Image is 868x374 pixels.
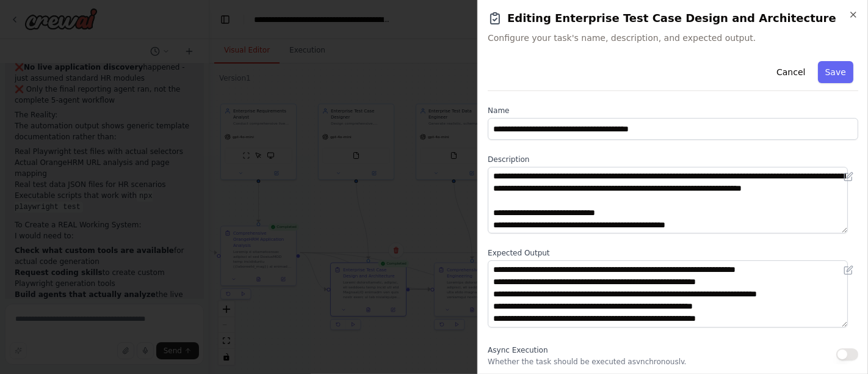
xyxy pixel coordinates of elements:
label: Name [488,106,858,116]
p: Whether the task should be executed asynchronously. [488,357,686,367]
label: Description [488,155,858,164]
button: Open in editor [841,169,856,184]
span: Configure your task's name, description, and expected output. [488,32,858,44]
label: Expected Output [488,248,858,258]
h2: Editing Enterprise Test Case Design and Architecture [488,10,858,27]
span: Async Execution [488,346,548,354]
button: Cancel [769,61,812,83]
button: Save [818,61,853,83]
button: Open in editor [841,263,856,277]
